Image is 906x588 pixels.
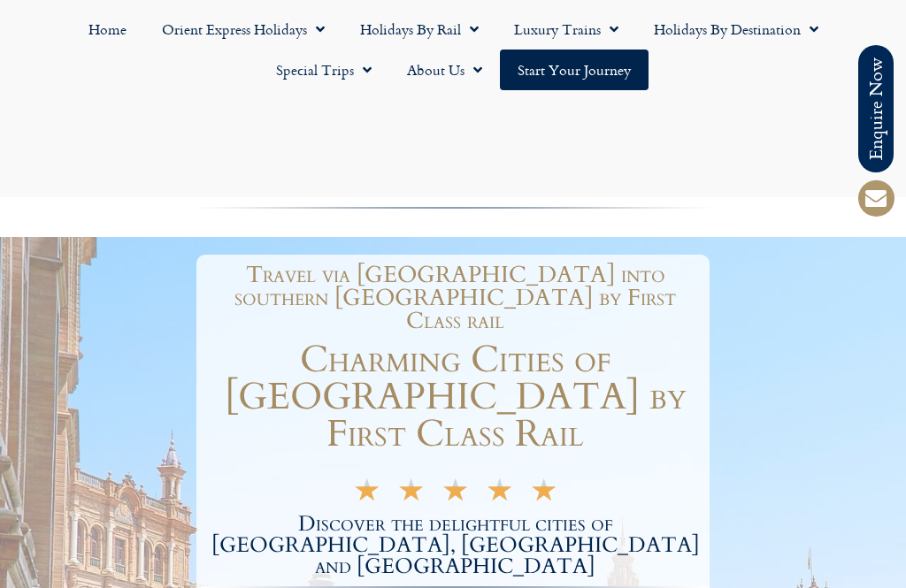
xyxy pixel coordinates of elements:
[201,341,710,453] h1: Charming Cities of [GEOGRAPHIC_DATA] by First Class Rail
[258,50,389,90] a: Special Trips
[353,482,557,503] div: 5/5
[389,50,500,90] a: About Us
[636,9,836,50] a: Holidays by Destination
[441,486,469,503] i: ★
[530,486,557,503] i: ★
[486,486,513,503] i: ★
[500,50,649,90] a: Start your Journey
[353,486,380,503] i: ★
[210,263,701,332] h1: Travel via [GEOGRAPHIC_DATA] into southern [GEOGRAPHIC_DATA] by First Class rail
[397,486,425,503] i: ★
[201,514,710,577] h2: Discover the delightful cities of [GEOGRAPHIC_DATA], [GEOGRAPHIC_DATA] and [GEOGRAPHIC_DATA]
[496,9,636,50] a: Luxury Trains
[144,9,342,50] a: Orient Express Holidays
[71,9,144,50] a: Home
[342,9,496,50] a: Holidays by Rail
[9,9,897,90] nav: Menu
